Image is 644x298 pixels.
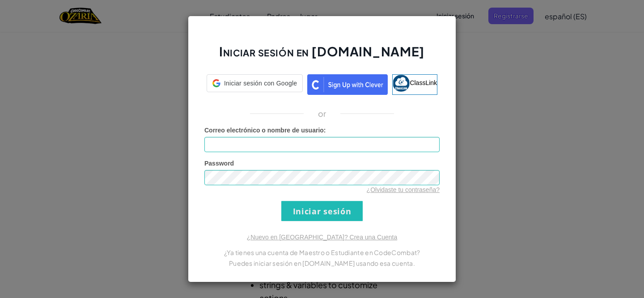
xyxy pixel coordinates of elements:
p: ¿Ya tienes una cuenta de Maestro o Estudiante en CodeCombat? [204,247,440,258]
span: Password [204,160,234,167]
img: classlink-logo-small.png [393,75,410,92]
p: Puedes iniciar sesión en [DOMAIN_NAME] usando esa cuenta. [204,258,440,268]
p: or [318,108,326,119]
a: Iniciar sesión con Google [207,74,303,95]
h2: Iniciar sesión en [DOMAIN_NAME] [204,43,440,69]
input: Iniciar sesión [281,201,363,221]
span: Correo electrónico o nombre de usuario [204,127,324,134]
img: clever_sso_button@2x.png [307,74,388,95]
a: ¿Nuevo en [GEOGRAPHIC_DATA]? Crea una Cuenta [247,234,397,241]
span: Iniciar sesión con Google [224,79,297,88]
label: : [204,126,326,135]
div: Iniciar sesión con Google [207,74,303,92]
span: ClassLink [410,79,437,86]
a: ¿Olvidaste tu contraseña? [367,186,440,193]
